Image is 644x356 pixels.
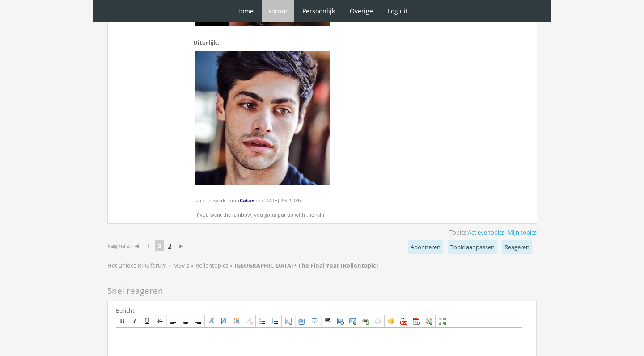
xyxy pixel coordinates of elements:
[400,318,407,325] div: Insert a YouTube video
[468,228,504,236] a: Actieve topics
[269,315,281,327] a: Ordered list
[347,315,359,327] a: Insert an email
[192,315,204,327] a: Align right
[156,318,163,325] div: Strikethrough
[131,239,143,252] a: ◀
[360,315,371,327] a: Insert a link
[411,315,422,327] a: Insert current date
[107,242,131,250] span: Pagina's:
[155,240,164,251] strong: 2
[191,261,193,269] span: »
[322,315,334,327] a: Insert a horizontal rule
[388,318,395,325] div: Insert an emoticon
[335,315,346,327] a: Insert an image
[423,315,435,327] a: Insert current time
[107,284,537,298] h2: Snel reageren
[283,315,294,327] a: Insert a table
[119,318,126,325] div: Bold
[131,318,138,325] div: Italic
[508,228,537,236] a: Mijn topics
[257,315,268,327] a: Bullet list
[448,240,497,254] a: Topic aanpassen
[436,315,448,327] a: Maximize (Ctrl+Shift+M)
[231,315,242,327] a: Font Color
[168,261,171,269] span: »
[208,318,215,325] div: Font Name
[298,318,305,325] div: Code
[296,315,308,327] a: Code
[180,315,191,327] a: Center
[173,261,189,269] span: MSV's
[398,315,410,327] a: Insert a YouTube video
[324,318,331,325] div: Insert a horizontal rule
[193,49,332,187] img: 3e81371e469070c1bc294f1ffd1e6d80.jpg
[362,318,369,325] div: Insert a link
[229,261,232,269] span: »
[220,318,228,325] div: Font Size
[449,228,537,236] span: Topics: |
[235,261,378,269] strong: [GEOGRAPHIC_DATA] • The Final Year [Rollentopic]
[233,318,240,325] div: Font Color
[502,240,532,254] a: Reageren
[240,197,254,204] a: Catan
[246,318,253,325] div: Remove Formatting
[195,261,229,269] a: Rollentopics
[372,315,384,327] a: Unlink
[144,318,151,325] div: Underline
[337,318,344,325] div: Insert an image
[195,318,202,325] div: Align right
[439,318,446,325] div: Maximize
[143,239,153,252] a: 1
[173,261,191,269] a: MSV's
[182,318,189,325] div: Center
[107,261,168,269] a: Het unieke RPG forum
[425,318,432,325] div: Insert current time
[107,261,167,269] span: Het unieke RPG forum
[129,315,140,327] a: Italic (Ctrl+I)
[413,318,420,325] div: Insert current date
[386,315,397,327] a: Insert an emoticon
[349,318,356,325] div: Insert an email
[154,315,165,327] a: Strikethrough
[193,209,530,218] p: If you want the rainbow, you gotta put up with the rain
[243,315,255,327] a: Remove Formatting
[285,318,292,325] div: Insert a table
[193,194,530,207] p: Laatst bewerkt door op ([DATE] 20:29:04)
[206,315,217,327] a: Font Name
[141,315,153,327] a: Underline (Ctrl+U)
[374,318,381,325] div: Unlink
[165,239,175,252] a: 3
[116,315,128,327] a: Bold (Ctrl+B)
[193,38,219,46] b: Uiterlijk:
[116,306,135,314] label: Bericht
[167,315,179,327] a: Align left
[259,318,266,325] div: Bullet list
[175,239,187,252] a: ▶
[271,318,279,325] div: Ordered list
[218,315,230,327] a: Font Size
[195,261,228,269] span: Rollentopics
[169,318,177,325] div: Align left
[311,318,318,325] div: Insert a Quote
[309,315,320,327] a: Insert a Quote
[408,240,443,254] a: Abonneren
